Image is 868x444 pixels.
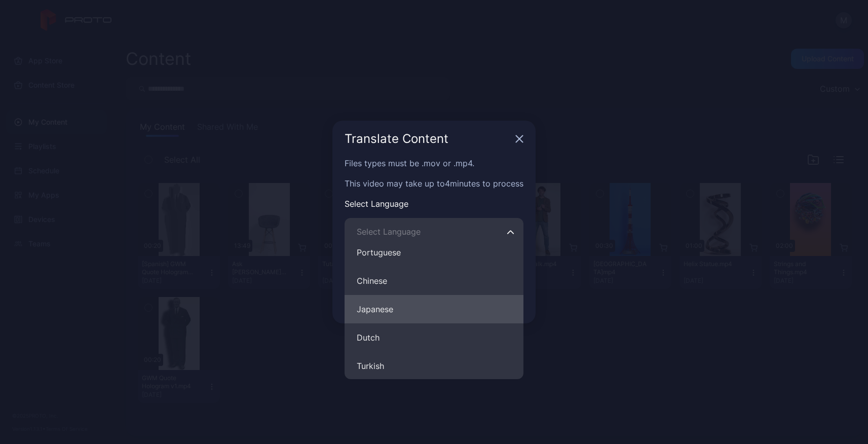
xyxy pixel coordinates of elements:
[345,267,523,295] button: Select LanguagePortugueseJapaneseDutchTurkish
[345,238,523,267] button: Select LanguageChineseJapaneseDutchTurkish
[345,133,511,145] div: Translate Content
[345,177,523,190] p: This video may take up to 4 minutes to process
[345,352,523,380] button: Select LanguagePortugueseChineseJapaneseDutch
[345,198,523,210] p: Select Language
[345,157,523,169] p: Files types must be .mov or .mp4.
[345,323,523,352] button: Select LanguagePortugueseChineseJapaneseTurkish
[345,218,523,246] input: Select LanguagePortugueseChineseJapaneseDutchTurkish
[345,295,523,323] button: Select LanguagePortugueseChineseDutchTurkish
[357,226,421,238] span: Select Language
[506,218,514,246] button: Select LanguagePortugueseChineseJapaneseDutchTurkish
